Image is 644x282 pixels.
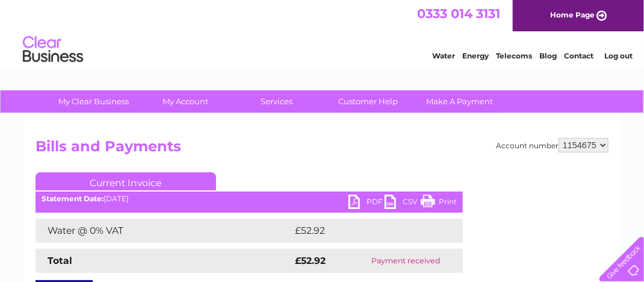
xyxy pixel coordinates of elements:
strong: Total [48,255,72,266]
td: £52.92 [292,219,438,243]
div: Clear Business is a trading name of Verastar Limited (registered in [GEOGRAPHIC_DATA] No. 3667643... [39,7,607,58]
a: Log out [604,51,633,60]
div: Account number [496,138,608,152]
a: CSV [385,195,421,212]
a: Blog [539,51,557,60]
a: Customer Help [319,90,418,113]
div: [DATE] [36,195,463,203]
img: logo.png [22,31,84,68]
strong: £52.92 [295,255,326,266]
b: Statement Date: [42,194,104,203]
a: Make A Payment [410,90,510,113]
td: Payment received [348,249,463,273]
a: Print [421,195,457,212]
a: Services [228,90,327,113]
h2: Bills and Payments [36,138,608,161]
a: PDF [348,195,385,212]
a: My Account [136,90,235,113]
a: Contact [564,51,593,60]
a: 0333 014 3131 [417,6,500,21]
td: Water @ 0% VAT [36,219,292,243]
a: My Clear Business [45,90,144,113]
a: Water [432,51,455,60]
a: Telecoms [496,51,532,60]
a: Current Invoice [36,172,216,190]
a: Energy [462,51,489,60]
